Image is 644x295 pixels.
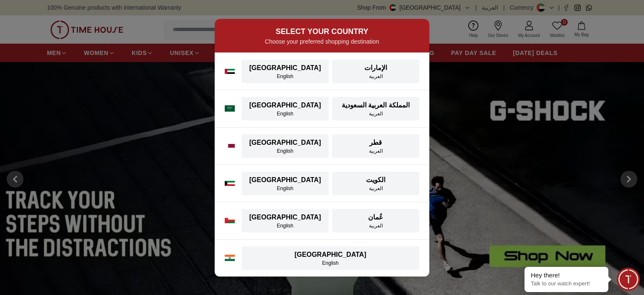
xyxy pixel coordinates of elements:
[337,138,414,148] div: قطر
[241,209,329,232] button: [GEOGRAPHIC_DATA]English
[247,212,324,222] div: [GEOGRAPHIC_DATA]
[225,37,419,46] p: Choose your preferred shopping destination
[241,246,419,270] button: [GEOGRAPHIC_DATA]English
[225,105,235,112] img: Saudi Arabia flag
[247,250,414,260] div: [GEOGRAPHIC_DATA]
[332,97,419,120] button: المملكة العربية السعوديةالعربية
[247,138,324,148] div: [GEOGRAPHIC_DATA]
[332,134,419,158] button: قطرالعربية
[241,172,329,195] button: [GEOGRAPHIC_DATA]English
[337,63,414,73] div: الإمارات
[247,175,324,185] div: [GEOGRAPHIC_DATA]
[225,255,235,261] img: India flag
[225,218,235,223] img: Oman flag
[247,185,324,192] div: English
[337,73,414,80] div: العربية
[241,134,329,158] button: [GEOGRAPHIC_DATA]English
[247,260,414,266] div: English
[337,185,414,192] div: العربية
[247,222,324,229] div: English
[617,268,640,291] div: Chat Widget
[337,110,414,117] div: العربية
[337,222,414,229] div: العربية
[225,26,419,37] h2: SELECT YOUR COUNTRY
[531,280,602,287] p: Talk to our watch expert!
[337,100,414,110] div: المملكة العربية السعودية
[225,69,235,74] img: UAE flag
[332,172,419,195] button: الكويتالعربية
[337,148,414,154] div: العربية
[225,181,235,186] img: Kuwait flag
[337,212,414,222] div: عُمان
[337,175,414,185] div: الكويت
[332,60,419,83] button: الإماراتالعربية
[531,271,602,279] div: Hey there!
[332,209,419,232] button: عُمانالعربية
[225,144,235,148] img: Qatar flag
[241,60,329,83] button: [GEOGRAPHIC_DATA]English
[247,100,324,110] div: [GEOGRAPHIC_DATA]
[247,110,324,117] div: English
[247,63,324,73] div: [GEOGRAPHIC_DATA]
[247,148,324,154] div: English
[247,73,324,80] div: English
[241,97,329,120] button: [GEOGRAPHIC_DATA]English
